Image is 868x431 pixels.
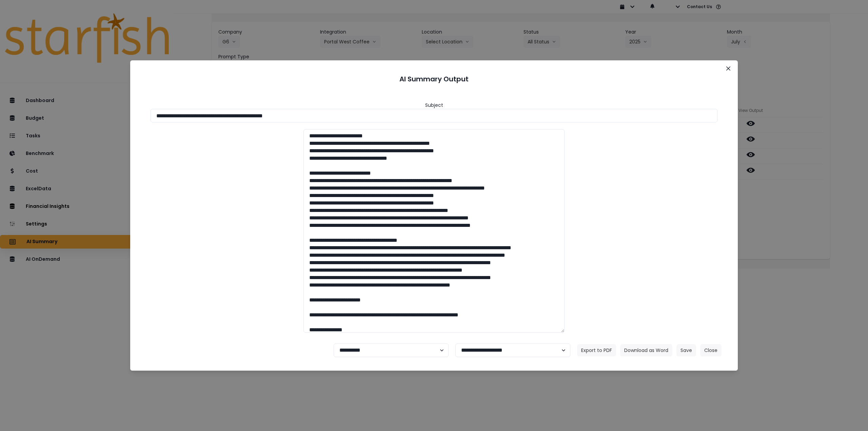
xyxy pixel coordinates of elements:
header: Subject [425,102,443,109]
button: Download as Word [620,344,672,356]
button: Save [676,344,696,356]
header: AI Summary Output [138,68,730,90]
button: Close [700,344,722,356]
button: Export to PDF [577,344,616,356]
button: Close [723,63,734,74]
